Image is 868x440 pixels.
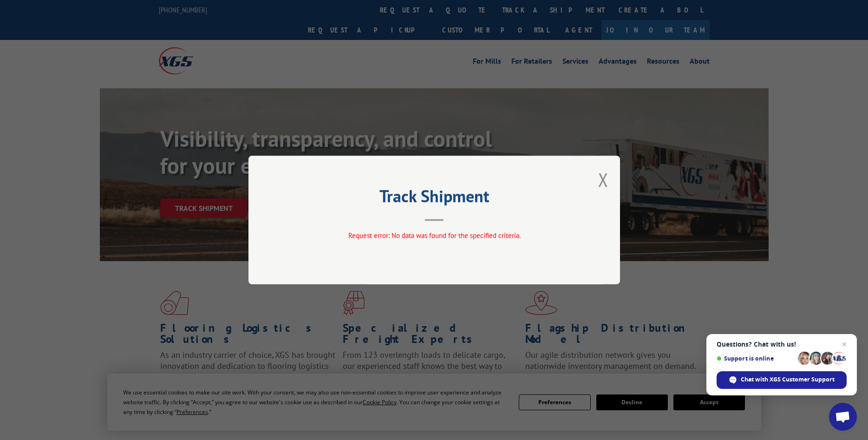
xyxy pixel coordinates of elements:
[598,167,608,192] button: Close modal
[829,403,857,431] div: Open chat
[839,339,850,350] span: Close chat
[717,341,847,348] span: Questions? Chat with us!
[717,355,795,362] span: Support is online
[717,371,847,389] div: Chat with XGS Customer Support
[348,231,520,240] span: Request error: No data was found for the specified criteria.
[295,190,574,207] h2: Track Shipment
[741,375,835,384] span: Chat with XGS Customer Support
